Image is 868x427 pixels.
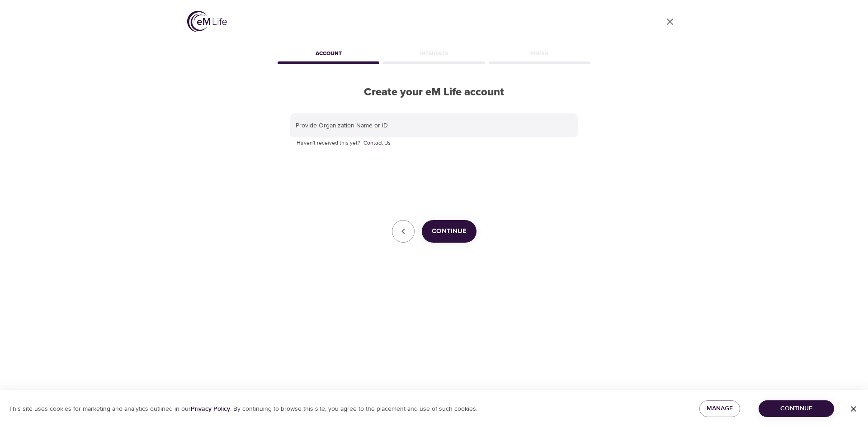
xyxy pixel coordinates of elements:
[187,11,227,32] img: logo
[363,139,391,148] a: Contact Us
[766,403,827,414] span: Continue
[759,400,834,417] button: Continue
[432,225,467,237] span: Continue
[297,139,571,148] p: Haven't received this yet?
[422,220,476,243] button: Continue
[191,405,230,413] a: Privacy Policy
[276,86,592,99] h2: Create your eM Life account
[707,403,733,414] span: Manage
[659,11,681,33] a: close
[699,400,740,417] button: Manage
